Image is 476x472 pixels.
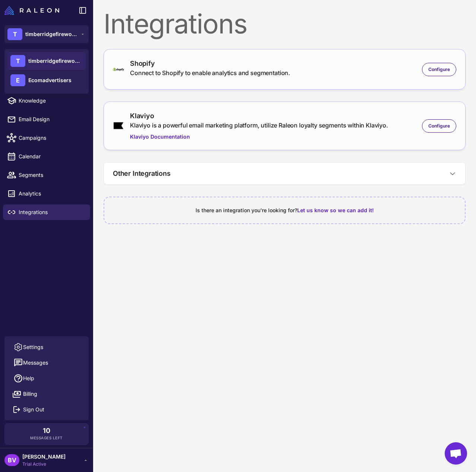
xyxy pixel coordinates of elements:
div: E [10,74,25,86]
a: Help [7,371,86,386]
div: Shopify [130,58,290,68]
span: Messages Left [30,435,63,441]
a: Klaviyo Documentation [130,133,388,141]
a: Campaigns [3,130,90,146]
a: Knowledge [3,93,90,109]
span: Calendar [19,152,84,161]
button: Sign Out [7,402,86,417]
button: Messages [7,355,86,371]
a: Chats [3,74,90,90]
span: Sign Out [23,405,44,414]
a: Segments [3,167,90,183]
span: Knowledge [19,97,84,105]
img: klaviyo.png [113,122,124,130]
img: shopify-logo-primary-logo-456baa801ee66a0a435671082365958316831c9960c480451dd0330bcdae304f.svg [113,68,124,71]
span: Email Design [19,115,84,123]
div: BV [4,454,19,466]
img: Raleon Logo [4,6,59,15]
div: Connect to Shopify to enable analytics and segmentation. [130,68,290,77]
span: Segments [19,171,84,179]
span: Integrations [19,208,84,216]
h3: Other Integrations [113,168,171,178]
div: Klaviyo [130,111,388,121]
div: Open chat [445,442,467,465]
span: Configure [428,66,450,73]
a: Raleon Logo [4,6,62,15]
span: Ecomadvertisers [28,76,72,84]
a: Email Design [3,111,90,127]
span: timberridgefirewood [28,57,80,65]
button: Other Integrations [104,162,465,184]
div: T [10,55,25,67]
a: Integrations [3,204,90,220]
span: Billing [23,390,37,398]
div: T [7,28,22,40]
span: 10 [43,427,50,434]
a: Analytics [3,186,90,201]
span: Settings [23,343,43,351]
span: timberridgefirewood [25,30,77,38]
span: Configure [428,123,450,129]
div: Klaviyo is a powerful email marketing platform, utilize Raleon loyalty segments within Klaviyo. [130,121,388,130]
span: Help [23,374,34,382]
span: Let us know so we can add it! [297,207,374,213]
span: Trial Active [22,461,66,468]
span: Messages [23,359,48,367]
span: [PERSON_NAME] [22,453,66,461]
div: Is there an integration you're looking for? [113,206,456,214]
div: Integrations [104,10,466,37]
button: Ttimberridgefirewood [4,25,89,43]
a: Calendar [3,149,90,164]
span: Analytics [19,190,84,198]
span: Campaigns [19,134,84,142]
